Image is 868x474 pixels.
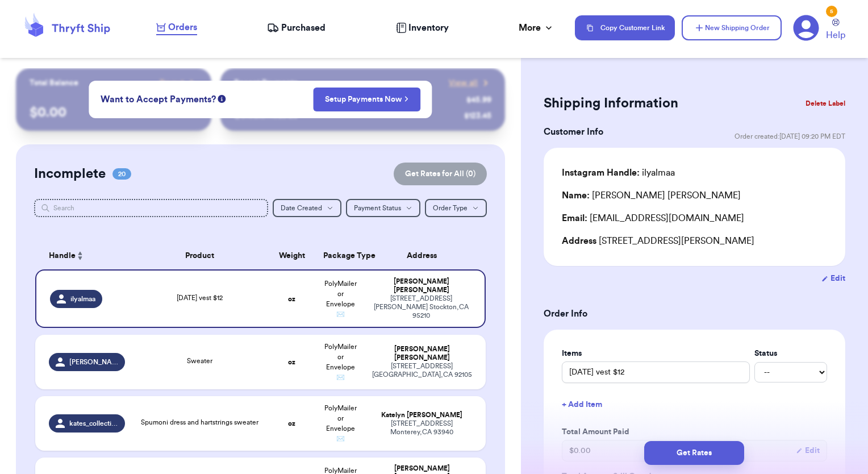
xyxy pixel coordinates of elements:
[562,211,827,225] div: [EMAIL_ADDRESS][DOMAIN_NAME]
[754,348,827,359] label: Status
[132,242,268,269] th: Product
[464,110,491,122] div: $ 123.45
[288,420,295,427] strong: oz
[372,345,472,362] div: [PERSON_NAME] [PERSON_NAME]
[562,189,741,202] div: [PERSON_NAME] [PERSON_NAME]
[288,296,295,302] strong: oz
[70,294,95,303] span: ilyalmaa
[562,426,827,438] label: Total Amount Paid
[69,419,119,428] span: kates_collective
[187,357,212,364] span: Sweater
[281,205,322,211] span: Date Created
[826,6,837,17] div: 5
[408,21,449,35] span: Inventory
[557,392,832,417] button: + Add Item
[288,359,295,365] strong: oz
[372,277,471,294] div: [PERSON_NAME] [PERSON_NAME]
[735,132,845,141] span: Order created: [DATE] 09:20 PM EDT
[396,21,449,35] a: Inventory
[316,242,365,269] th: Package Type
[234,77,297,89] p: Recent Payments
[562,214,587,223] span: Email:
[101,93,216,106] span: Want to Accept Payments?
[30,77,78,89] p: Total Balance
[466,94,491,106] div: $ 45.99
[346,199,420,217] button: Payment Status
[433,205,468,211] span: Order Type
[156,20,197,35] a: Orders
[76,249,85,263] button: Sort ascending
[372,411,472,419] div: Katelyn [PERSON_NAME]
[177,294,223,301] span: [DATE] vest $12
[372,294,471,320] div: [STREET_ADDRESS][PERSON_NAME] Stockton , CA 95210
[324,343,357,381] span: PolyMailer or Envelope ✉️
[544,94,678,113] h2: Shipping Information
[562,191,590,200] span: Name:
[562,348,750,359] label: Items
[160,77,184,89] span: Payout
[519,21,554,35] div: More
[168,20,197,34] span: Orders
[562,234,827,248] div: [STREET_ADDRESS][PERSON_NAME]
[562,166,675,180] div: ilyalmaa
[425,199,487,217] button: Order Type
[324,405,357,442] span: PolyMailer or Envelope ✉️
[69,357,119,367] span: [PERSON_NAME].jazmingpe
[826,19,845,42] a: Help
[449,77,491,89] a: View all
[34,199,269,217] input: Search
[449,77,478,89] span: View all
[324,280,357,318] span: PolyMailer or Envelope ✉️
[372,419,472,436] div: [STREET_ADDRESS] Monterey , CA 93940
[354,205,401,211] span: Payment Status
[821,273,845,284] button: Edit
[141,419,258,426] span: Spumoni dress and hartstrings sweater
[682,15,782,40] button: New Shipping Order
[372,362,472,379] div: [STREET_ADDRESS] [GEOGRAPHIC_DATA] , CA 92105
[793,15,819,41] a: 5
[160,77,198,89] a: Payout
[562,236,596,246] span: Address
[801,91,850,116] button: Delete Label
[273,199,341,217] button: Date Created
[112,168,131,180] span: 20
[267,21,325,35] a: Purchased
[313,88,420,111] button: Setup Payments Now
[544,307,845,321] h3: Order Info
[544,125,603,139] h3: Customer Info
[325,94,408,105] a: Setup Payments Now
[34,165,106,183] h2: Incomplete
[30,103,198,122] p: $ 0.00
[562,168,640,177] span: Instagram Handle:
[826,28,845,42] span: Help
[644,441,744,465] button: Get Rates
[281,21,325,35] span: Purchased
[268,242,316,269] th: Weight
[365,242,486,269] th: Address
[394,163,487,185] button: Get Rates for All (0)
[49,250,76,262] span: Handle
[575,15,675,40] button: Copy Customer Link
